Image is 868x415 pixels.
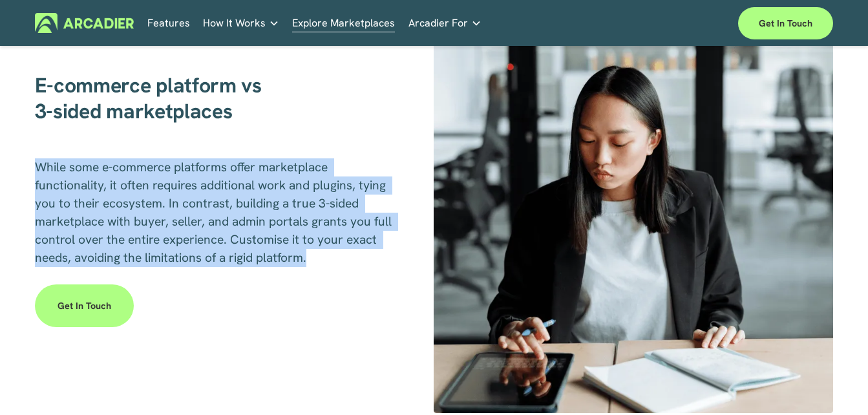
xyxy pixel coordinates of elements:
[408,14,468,32] span: Arcadier For
[738,7,833,39] a: Get in touch
[408,13,482,33] a: folder dropdown
[803,353,868,415] div: Widget de chat
[803,353,868,415] iframe: Chat Widget
[292,13,395,33] a: Explore Marketplaces
[203,14,266,32] span: How It Works
[35,72,262,125] strong: E-commerce platform vs 3-sided marketplaces
[35,284,134,327] a: Get in touch
[147,13,190,33] a: Features
[203,13,279,33] a: folder dropdown
[35,13,134,33] img: Arcadier
[35,159,395,266] span: While some e-commerce platforms offer marketplace functionality, it often requires additional wor...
